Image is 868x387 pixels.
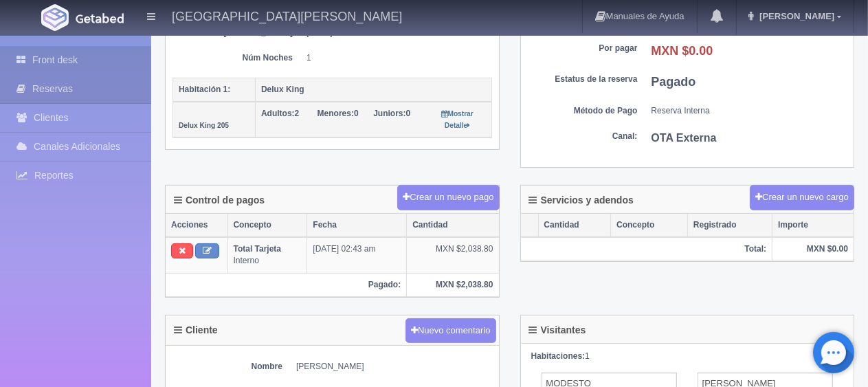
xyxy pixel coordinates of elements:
button: Crear un nuevo pago [397,185,499,210]
dt: Por pagar [528,43,638,54]
dt: Canal: [528,131,638,142]
span: 2 [261,109,299,118]
dt: Núm Noches [183,52,293,64]
strong: Habitaciones: [531,351,586,361]
small: Mostrar Detalle [442,110,474,129]
b: OTA Externa [652,132,717,144]
td: Interno [227,237,307,273]
th: Cantidad [538,214,611,237]
th: MXN $2,038.80 [407,273,499,296]
td: [DATE] 02:43 am [307,237,407,273]
dd: Reserva Interna [652,105,847,117]
small: Delux King 205 [179,122,229,129]
th: MXN $0.00 [772,237,854,261]
img: Getabed [76,13,124,23]
dt: Estatus de la reserva [528,74,638,85]
b: Total Tarjeta [234,244,282,254]
b: Habitación 1: [179,85,230,94]
img: Getabed [41,4,69,31]
div: 1 [531,351,844,362]
h4: Servicios y adendos [529,195,634,206]
th: Concepto [611,214,688,237]
dt: Método de Pago [528,105,638,117]
th: Pagado: [166,273,407,296]
h4: Cliente [174,325,218,335]
td: MXN $2,038.80 [407,237,499,273]
th: Fecha [307,214,407,237]
a: Mostrar Detalle [442,109,474,130]
th: Acciones [166,214,227,237]
dt: Nombre [173,361,282,373]
th: Total: [521,237,772,261]
button: Crear un nuevo cargo [750,185,854,210]
strong: Menores: [318,109,354,118]
strong: Adultos: [261,109,295,118]
h4: [GEOGRAPHIC_DATA][PERSON_NAME] [172,7,402,24]
strong: Juniors: [373,109,405,118]
b: Pagado [652,75,696,89]
h4: Control de pagos [174,195,265,206]
b: MXN $0.00 [652,44,713,58]
span: 0 [318,109,359,118]
dd: 1 [307,52,482,64]
h4: Visitantes [529,325,586,335]
span: [PERSON_NAME] [756,11,834,21]
th: Cantidad [407,214,499,237]
th: Importe [772,214,854,237]
th: Registrado [687,214,772,237]
dd: [PERSON_NAME] [296,361,492,373]
button: Nuevo comentario [405,318,496,344]
th: Delux King [256,78,492,102]
th: Concepto [227,214,307,237]
span: 0 [373,109,410,118]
